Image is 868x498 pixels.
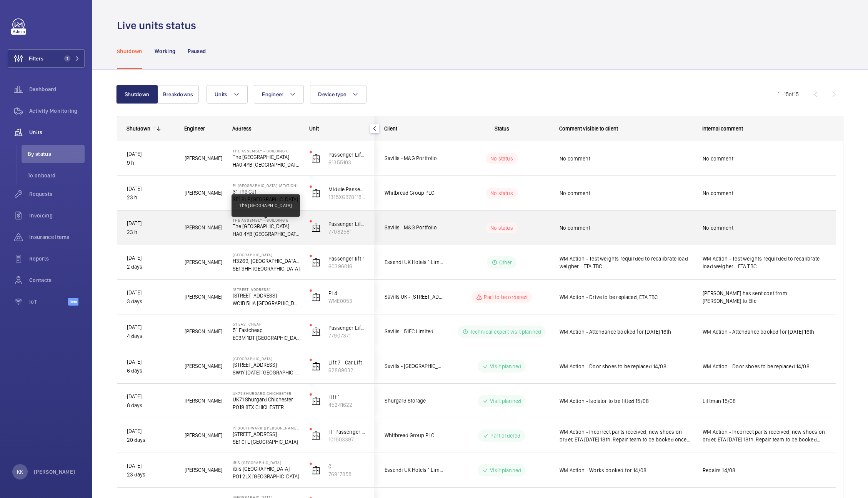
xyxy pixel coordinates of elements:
span: Reports [29,255,85,262]
span: Engineer [262,91,283,97]
span: Shurgard Storage [385,396,444,405]
button: Device type [310,85,367,104]
span: WM Action - Door shoes to be replaced 14/08 [703,363,826,370]
span: No comment [560,189,693,197]
h1: Live units status [117,18,201,33]
p: [STREET_ADDRESS] [233,361,300,369]
p: Passenger Lift 1 [328,220,365,228]
p: H3269, [GEOGRAPHIC_DATA], [STREET_ADDRESS] [233,257,300,265]
span: Savills - M&G Portfolio [385,154,444,163]
p: 31 The Cut [233,188,300,196]
span: By status [28,150,85,158]
p: Shutdown [117,47,142,55]
p: PO1 2LX [GEOGRAPHIC_DATA] [233,473,300,480]
span: WM Action - Attendance booked for [DATE] 16th [560,328,693,336]
p: 51 Eastcheap [233,326,300,334]
p: The [GEOGRAPHIC_DATA] [233,222,300,230]
p: Visit planned [490,363,521,370]
span: WM Action - Isolator to be fitted 15/08 [560,397,693,405]
span: Repairs 14/08 [703,466,826,474]
span: WM Action - Incorrect parts received, new shoes on order, ETA [DATE] 18th. Repair team to be book... [703,428,826,443]
p: UK71 Shurgard Chichester [233,396,300,403]
p: PL4 [328,289,365,297]
span: Whitbread Group PLC [385,189,444,197]
span: No comment [560,224,693,232]
span: Engineer [184,125,205,132]
p: 60396016 [328,262,365,270]
span: WM Action - Attendance booked for [DATE] 16th [703,328,826,336]
p: Part to be ordered [484,293,527,301]
p: The Assembly - Building C [233,149,300,153]
p: 20 days [127,436,175,445]
span: Whitbread Group PLC [385,431,444,440]
p: PI [GEOGRAPHIC_DATA] (Station) [233,183,300,188]
span: Savills - 51EC Limited [385,327,444,336]
p: [DATE] [127,461,175,470]
span: No comment [560,155,693,162]
span: [PERSON_NAME] has sent cost from [PERSON_NAME] to Elle [703,289,826,305]
p: Part ordered [490,432,520,440]
span: Essendi UK Hotels 1 Limited [385,466,444,475]
p: 6 days [127,366,175,375]
span: IoT [29,298,68,306]
span: [PERSON_NAME] [185,466,223,475]
span: WM Action - Test weights requirded to recalibrate load weigher - ETA TBC. [703,255,826,270]
span: WM Action - Door shoes to be replaced 14/08 [560,363,693,370]
p: SE1 0FL [GEOGRAPHIC_DATA] [233,438,300,446]
p: [DATE] [127,184,175,193]
img: elevator.svg [312,292,321,302]
span: [PERSON_NAME] [185,292,223,301]
p: 0 [328,463,365,470]
img: elevator.svg [312,189,321,198]
p: [GEOGRAPHIC_DATA] [233,252,300,257]
p: [DATE] [127,150,175,159]
p: [STREET_ADDRESS] [233,287,300,292]
span: [PERSON_NAME] [185,154,223,163]
button: Shutdown [116,85,158,104]
span: of [789,91,794,97]
p: PO19 8TX CHICHESTER [233,403,300,411]
p: 9 h [127,159,175,167]
img: elevator.svg [312,154,321,163]
p: [DATE] [127,288,175,297]
p: [DATE] [127,427,175,436]
p: 23 days [127,470,175,479]
span: Savills - M&G Portfolio [385,223,444,232]
p: Lift 7 - Car Lift [328,359,365,366]
p: Visit planned [490,397,521,405]
p: HA0 4YB [GEOGRAPHIC_DATA] [233,230,300,238]
p: [DATE] [127,323,175,332]
p: [STREET_ADDRESS] [233,430,300,438]
img: elevator.svg [312,466,321,475]
span: WM Action - Drive to be replaced, ETA TBC [560,293,693,301]
span: No comment [703,155,826,162]
span: [PERSON_NAME] [185,396,223,405]
p: Visit planned [490,466,521,474]
p: UK71 Shurgard Chichester [233,391,300,396]
p: Paused [188,47,206,55]
span: 1 - 15 15 [778,92,799,97]
span: 1 [64,55,70,62]
span: [PERSON_NAME] [185,327,223,336]
p: Technical expert visit planned [470,328,541,336]
button: Breakdowns [157,85,199,104]
p: 23 h [127,228,175,237]
span: Savills - [GEOGRAPHIC_DATA] [385,362,444,371]
span: Filters [29,55,43,62]
p: WME0053 [328,297,365,305]
p: 2 days [127,262,175,271]
span: Internal comment [702,125,743,132]
span: [PERSON_NAME] [185,258,223,267]
p: 77082581 [328,228,365,236]
p: 61355103 [328,159,365,166]
p: 8 days [127,401,175,410]
p: 3 days [127,297,175,306]
p: Other [499,259,512,266]
button: Engineer [254,85,304,104]
p: 101503397 [328,436,365,443]
p: The [GEOGRAPHIC_DATA] [239,202,292,209]
p: The [GEOGRAPHIC_DATA] [233,153,300,161]
img: elevator.svg [312,362,321,371]
span: Activity Monitoring [29,107,85,115]
button: Filters1 [8,49,85,68]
